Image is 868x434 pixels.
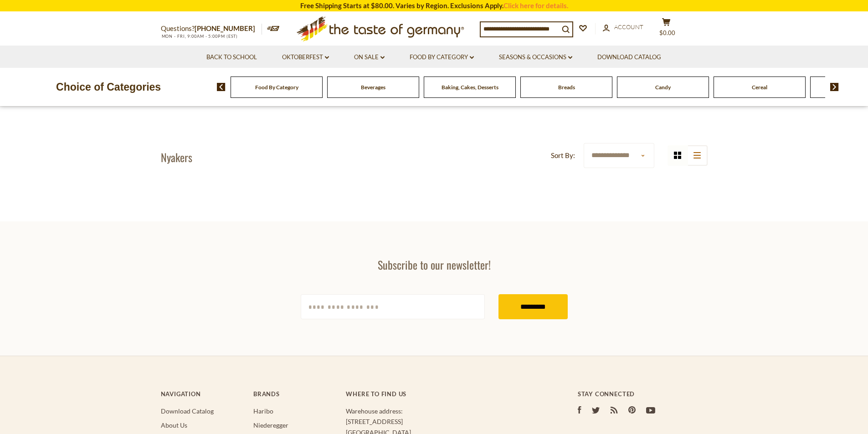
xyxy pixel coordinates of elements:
[161,23,262,35] p: Questions?
[558,84,575,91] a: Breads
[551,150,575,161] label: Sort By:
[206,52,257,62] a: Back to School
[597,52,661,62] a: Download Catalog
[503,1,568,10] a: Click here for details.
[603,22,643,32] a: Account
[161,421,187,429] a: About Us
[830,83,839,91] img: next arrow
[195,24,255,32] a: [PHONE_NUMBER]
[354,52,385,62] a: On Sale
[161,150,192,164] h1: Nyakers
[161,34,238,39] span: MON - FRI, 9:00AM - 5:00PM (EST)
[161,407,214,415] a: Download Catalog
[499,52,572,62] a: Seasons & Occasions
[346,390,541,398] h4: Where to find us
[361,84,385,91] a: Beverages
[161,390,244,398] h4: Navigation
[253,407,273,415] a: Haribo
[410,52,474,62] a: Food By Category
[253,390,337,398] h4: Brands
[614,23,643,31] span: Account
[217,83,226,91] img: previous arrow
[301,258,568,271] h3: Subscribe to our newsletter!
[255,84,298,91] a: Food By Category
[578,390,708,398] h4: Stay Connected
[655,84,671,91] a: Candy
[659,29,675,36] span: $0.00
[282,52,329,62] a: Oktoberfest
[442,84,498,91] a: Baking, Cakes, Desserts
[253,421,288,429] a: Niederegger
[653,18,680,41] button: $0.00
[752,84,767,91] a: Cereal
